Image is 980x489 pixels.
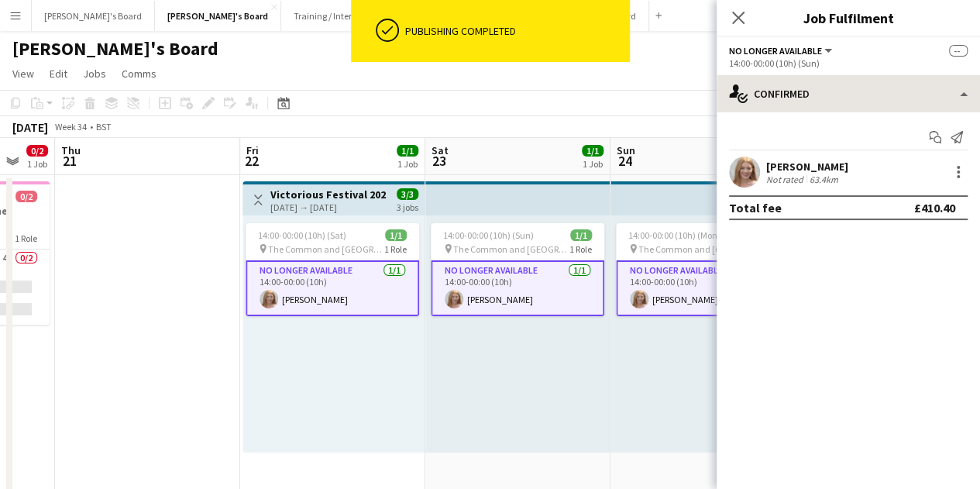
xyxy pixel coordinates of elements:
app-job-card: 14:00-00:00 (10h) (Mon)1/1 The Common and [GEOGRAPHIC_DATA], [GEOGRAPHIC_DATA], [GEOGRAPHIC_DATA]... [616,223,789,316]
span: The Common and [GEOGRAPHIC_DATA], [GEOGRAPHIC_DATA], [GEOGRAPHIC_DATA] [453,243,569,255]
span: -- [949,45,968,57]
app-job-card: 14:00-00:00 (10h) (Sat)1/1 The Common and [GEOGRAPHIC_DATA], [GEOGRAPHIC_DATA], [GEOGRAPHIC_DATA]... [246,223,419,316]
span: Sat [432,143,449,157]
span: View [12,67,34,81]
div: Confirmed [717,75,980,112]
span: 21 [59,152,81,170]
span: Comms [122,67,156,81]
span: Thu [61,143,81,157]
span: 0/2 [15,191,37,202]
div: [DATE] → [DATE] [270,201,386,213]
div: Publishing completed [405,24,624,38]
a: Edit [43,64,74,84]
div: 1 Job [397,158,418,170]
span: 1/1 [570,229,592,241]
span: 1/1 [582,145,603,157]
span: 1 Role [15,232,37,244]
span: No Longer Available [729,45,822,57]
button: No Longer Available [729,45,834,57]
span: Jobs [83,67,106,81]
span: Week 34 [51,121,90,133]
span: The Common and [GEOGRAPHIC_DATA], [GEOGRAPHIC_DATA], [GEOGRAPHIC_DATA] [638,243,755,255]
div: BST [96,121,112,133]
span: The Common and [GEOGRAPHIC_DATA], [GEOGRAPHIC_DATA], [GEOGRAPHIC_DATA] [268,243,384,255]
span: Sun [617,143,635,157]
span: 24 [614,152,635,170]
app-card-role: No Longer Available1/114:00-00:00 (10h)[PERSON_NAME] [616,260,789,316]
div: £410.40 [914,200,955,215]
div: 1 Job [583,158,603,170]
div: 3 jobs [397,200,418,213]
span: 14:00-00:00 (10h) (Sat) [258,229,346,241]
app-card-role: No Longer Available1/114:00-00:00 (10h)[PERSON_NAME] [431,260,604,316]
h3: Job Fulfilment [717,8,980,28]
button: [PERSON_NAME]'s Board [32,1,155,31]
div: [PERSON_NAME] [766,160,848,174]
div: [DATE] [12,119,48,135]
h1: [PERSON_NAME]'s Board [12,37,218,60]
div: 14:00-00:00 (10h) (Sun) [729,57,968,69]
button: [PERSON_NAME]'s Board [155,1,281,31]
app-job-card: 14:00-00:00 (10h) (Sun)1/1 The Common and [GEOGRAPHIC_DATA], [GEOGRAPHIC_DATA], [GEOGRAPHIC_DATA]... [431,223,604,316]
span: 23 [429,152,449,170]
span: 14:00-00:00 (10h) (Mon) [628,229,720,241]
a: Jobs [77,64,112,84]
span: 14:00-00:00 (10h) (Sun) [443,229,534,241]
div: Total fee [729,200,782,215]
div: Not rated [766,174,806,185]
h3: Victorious Festival 2025!🎸 [270,188,386,201]
a: View [6,64,40,84]
div: 63.4km [806,174,841,185]
span: 1 Role [569,243,592,255]
span: 1 Role [384,243,407,255]
span: 0/2 [26,145,48,157]
span: 1/1 [385,229,407,241]
app-card-role: No Longer Available1/114:00-00:00 (10h)[PERSON_NAME] [246,260,419,316]
span: Edit [50,67,67,81]
a: Comms [115,64,163,84]
button: Training / Interview Board [281,1,409,31]
span: 1/1 [397,145,418,157]
span: Fri [246,143,259,157]
span: 3/3 [397,188,418,200]
div: 1 Job [27,158,47,170]
span: 22 [244,152,259,170]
